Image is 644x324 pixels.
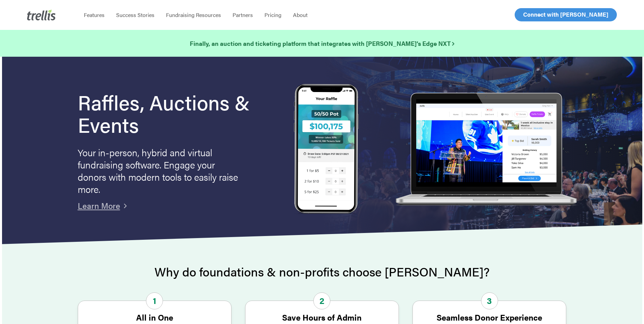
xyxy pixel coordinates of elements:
[190,39,454,48] a: Finally, an auction and ticketing platform that integrates with [PERSON_NAME]’s Edge NXT
[84,11,105,19] span: Features
[294,84,358,215] img: Trellis Raffles, Auctions and Event Fundraising
[78,200,120,211] a: Learn More
[78,91,269,136] h1: Raffles, Auctions & Events
[259,12,287,18] a: Pricing
[116,11,154,19] span: Success Stories
[264,11,281,19] span: Pricing
[166,11,221,19] span: Fundraising Resources
[78,265,567,278] h2: Why do foundations & non-profits choose [PERSON_NAME]?
[233,11,253,19] span: Partners
[146,292,163,309] span: 1
[160,12,227,18] a: Fundraising Resources
[481,292,498,309] span: 3
[136,311,173,323] strong: All in One
[282,311,362,323] strong: Save Hours of Admin
[110,12,160,18] a: Success Stories
[287,12,313,18] a: About
[515,8,617,21] a: Connect with [PERSON_NAME]
[313,292,330,309] span: 2
[523,10,608,18] span: Connect with [PERSON_NAME]
[227,12,259,18] a: Partners
[293,11,308,19] span: About
[78,146,241,195] p: Your in-person, hybrid and virtual fundraising software. Engage your donors with modern tools to ...
[190,39,454,48] strong: Finally, an auction and ticketing platform that integrates with [PERSON_NAME]’s Edge NXT
[27,10,56,20] img: Trellis
[392,93,580,206] img: rafflelaptop_mac_optim.png
[437,311,542,323] strong: Seamless Donor Experience
[78,12,110,18] a: Features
